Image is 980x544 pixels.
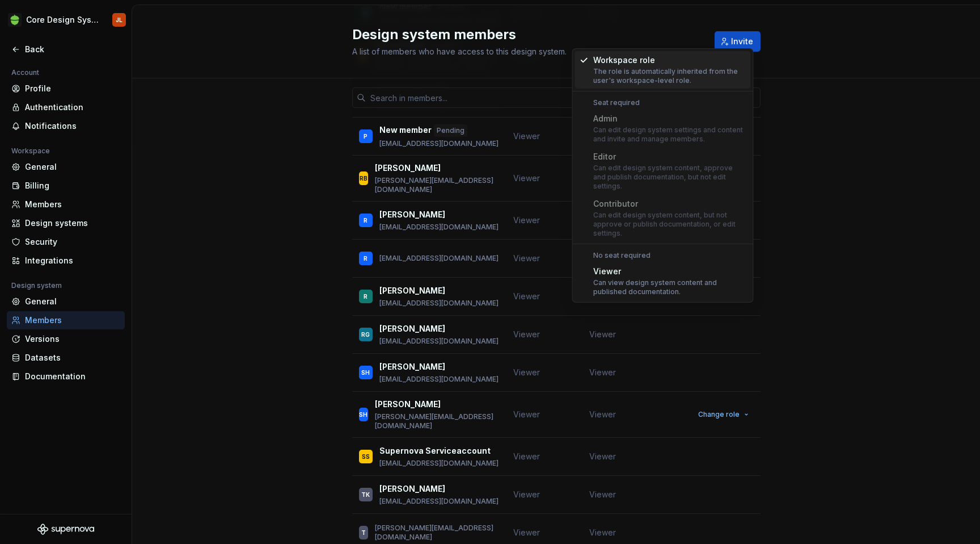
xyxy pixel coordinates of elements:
a: Billing [7,177,125,195]
span: Viewer [513,173,540,183]
div: Documentation [25,371,120,382]
div: Workspace [7,144,54,158]
p: [PERSON_NAME][EMAIL_ADDRESS][DOMAIN_NAME] [375,176,499,194]
div: Can edit design system content, but not approve or publish documentation, or edit settings. [593,211,746,238]
p: Supernova Serviceaccount [379,445,491,457]
p: [EMAIL_ADDRESS][DOMAIN_NAME] [379,299,499,308]
p: [PERSON_NAME] [379,483,445,495]
span: Viewer [589,409,616,420]
span: Viewer [589,367,616,378]
button: Invite [715,31,761,52]
div: Security [25,236,120,248]
a: Authentication [7,98,125,116]
a: Datasets [7,349,125,367]
div: The role is automatically inherited from the user's workspace-level role. [593,67,746,85]
div: Contributor [593,198,746,210]
div: R [364,253,367,264]
p: New member [379,124,432,137]
span: Viewer [513,131,540,141]
div: Can edit design system content, approve and publish documentation, but not edit settings. [593,164,746,191]
div: Design systems [25,217,120,229]
div: Seat required [575,98,751,107]
span: Viewer [589,489,616,500]
div: Workspace role [593,55,746,66]
h2: Design system members [352,26,701,44]
p: [PERSON_NAME][EMAIL_ADDRESS][DOMAIN_NAME] [375,524,499,542]
div: Design system [7,279,66,292]
a: Members [7,195,125,214]
div: General [25,161,120,173]
div: R [364,291,367,302]
input: Search in members... [366,87,761,108]
div: Suggestions [573,49,753,91]
div: Editor [593,151,746,162]
a: Back [7,40,125,58]
div: RG [361,329,370,340]
span: Viewer [513,329,540,339]
p: [PERSON_NAME] [379,285,445,296]
div: Authentication [25,102,120,113]
span: Viewer [513,367,540,377]
div: JL [116,15,122,24]
div: SH [361,367,370,378]
button: Change role [693,407,754,422]
div: T [361,527,366,538]
span: Viewer [513,489,540,499]
a: Security [7,233,125,251]
div: Integrations [25,255,120,266]
div: Admin [593,113,746,124]
a: General [7,292,125,311]
span: A list of members who have access to this design system. [352,47,567,56]
p: [PERSON_NAME] [379,209,445,220]
p: [PERSON_NAME][EMAIL_ADDRESS][DOMAIN_NAME] [375,412,499,430]
p: [PERSON_NAME] [375,399,441,410]
button: Core Design SystemJL [2,7,129,32]
a: Integrations [7,252,125,270]
div: Suggestions [573,91,753,244]
div: Members [25,199,120,210]
div: Versions [25,333,120,345]
img: 236da360-d76e-47e8-bd69-d9ae43f958f1.png [8,13,22,27]
div: Members [25,315,120,326]
a: Notifications [7,117,125,135]
div: Can view design system content and published documentation. [593,278,746,296]
div: Billing [25,180,120,191]
a: Profile [7,79,125,98]
p: [EMAIL_ADDRESS][DOMAIN_NAME] [379,254,499,263]
div: General [25,296,120,307]
div: SH [359,409,367,420]
div: Core Design System [26,14,99,26]
p: [PERSON_NAME] [379,361,445,373]
div: Account [7,66,44,79]
p: [EMAIL_ADDRESS][DOMAIN_NAME] [379,223,499,232]
span: Viewer [513,409,540,419]
p: [PERSON_NAME] [375,162,441,174]
a: Documentation [7,367,125,386]
p: [EMAIL_ADDRESS][DOMAIN_NAME] [379,139,499,148]
span: Viewer [513,528,540,537]
div: Datasets [25,352,120,363]
div: Profile [25,83,120,94]
a: General [7,158,125,176]
div: Suggestions [573,244,753,302]
span: Viewer [513,253,540,263]
span: Viewer [513,215,540,225]
p: [EMAIL_ADDRESS][DOMAIN_NAME] [379,337,499,346]
a: Design systems [7,214,125,232]
span: Viewer [513,451,540,461]
span: Viewer [589,329,616,340]
p: [EMAIL_ADDRESS][DOMAIN_NAME] [379,459,499,468]
div: R [364,215,367,226]
div: Can edit design system settings and content and invite and manage members. [593,125,746,144]
div: Notifications [25,120,120,132]
span: Viewer [513,291,540,301]
svg: Supernova Logo [37,524,94,535]
div: Viewer [593,266,746,277]
a: Versions [7,330,125,348]
span: Change role [698,410,740,419]
div: Back [25,44,120,55]
div: TK [361,489,370,500]
div: Pending [434,124,467,137]
div: No seat required [575,251,751,260]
